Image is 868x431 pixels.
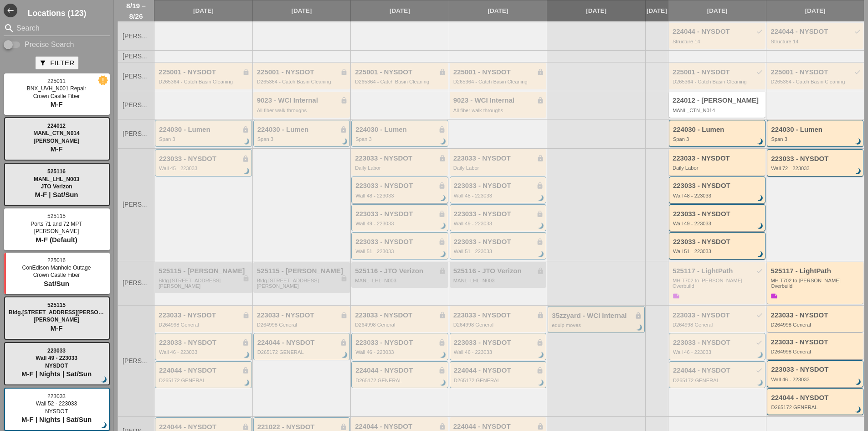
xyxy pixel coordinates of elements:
[34,176,79,182] span: MANL_LHL_N003
[770,292,778,300] i: note
[673,292,680,300] i: note
[453,155,544,162] div: 223033 - NYSDOT
[242,155,249,162] i: lock
[673,39,764,44] div: Structure 14
[438,193,448,203] i: brightness_3
[537,423,544,430] i: lock
[340,423,347,431] i: lock
[99,421,109,431] i: brightness_3
[4,4,17,17] button: Shrink Sidebar
[257,278,348,289] div: Bldg.1062 St Johns Place
[39,59,46,67] i: filter_alt
[770,278,861,289] div: MH T702 to Boldyn MH Overbuild
[123,201,149,208] span: [PERSON_NAME]
[635,312,642,319] i: lock
[756,378,766,388] i: brightness_3
[242,378,252,388] i: brightness_3
[44,280,69,287] span: Sat/Sun
[453,97,544,104] div: 9023 - WCI Internal
[552,322,642,328] div: equip moves
[340,97,348,104] i: lock
[21,415,92,423] span: M-F | Nights | Sat/Sun
[257,312,348,319] div: 223033 - NYSDOT
[438,126,446,133] i: lock
[257,97,348,104] div: 9023 - WCI Internal
[36,236,77,244] span: M-F (Default)
[454,193,544,198] div: Wall 48 - 223033
[355,79,446,84] div: D265364 - Catch Basin Cleaning
[123,358,149,364] span: [PERSON_NAME]
[355,193,446,198] div: Wall 48 - 223033
[34,228,79,234] span: [PERSON_NAME]
[355,136,446,142] div: Span 3
[355,349,446,355] div: Wall 46 - 223033
[355,68,446,76] div: 225001 - NYSDOT
[453,322,544,327] div: D264998 General
[22,265,91,271] span: ConEdison Manhole Outage
[756,68,763,76] i: check
[159,136,249,142] div: Span 3
[34,138,80,144] span: [PERSON_NAME]
[51,324,63,332] span: M-F
[257,322,348,327] div: D264998 General
[340,275,348,282] i: lock
[853,166,863,177] i: brightness_3
[47,302,66,308] span: 525115
[355,126,446,134] div: 224030 - Lumen
[159,166,249,171] div: Wall 45 - 223033
[536,249,546,260] i: brightness_3
[355,155,446,162] div: 223033 - NYSDOT
[673,193,763,198] div: Wall 48 - 223033
[438,221,448,231] i: brightness_3
[257,79,348,84] div: D265364 - Catch Basin Cleaning
[771,377,861,382] div: Wall 46 - 223033
[242,275,250,282] i: lock
[770,79,861,84] div: D265364 - Catch Basin Cleaning
[536,367,544,374] i: lock
[536,210,544,218] i: lock
[47,213,66,219] span: 525115
[257,339,348,347] div: 224044 - NYSDOT
[453,165,544,171] div: Daily Labor
[355,378,446,383] div: D265172 GENERAL
[4,39,110,50] div: Enable Precise search to match search terms exactly.
[25,40,74,49] label: Precise Search
[31,221,82,227] span: Ports 71 and 72 MPT
[453,267,544,275] div: 525116 - JTO Verizon
[257,267,348,275] div: 525115 - [PERSON_NAME]
[756,312,763,319] i: check
[159,312,250,319] div: 223033 - NYSDOT
[439,68,446,76] i: lock
[123,53,149,60] span: [PERSON_NAME]
[123,280,149,286] span: [PERSON_NAME]
[771,366,861,374] div: 223033 - NYSDOT
[47,78,66,84] span: 225011
[771,155,861,163] div: 223033 - NYSDOT
[673,221,763,226] div: Wall 49 - 223033
[673,322,764,327] div: D264998 General
[756,249,766,260] i: brightness_3
[242,137,252,147] i: brightness_3
[756,28,763,35] i: check
[340,126,347,133] i: lock
[536,221,546,231] i: brightness_3
[766,0,864,21] a: [DATE]
[770,28,861,36] div: 224044 - NYSDOT
[454,349,544,355] div: Wall 46 - 223033
[242,166,252,177] i: brightness_3
[123,102,149,109] span: [PERSON_NAME]
[635,323,645,333] i: brightness_3
[355,322,446,327] div: D264998 General
[536,339,544,346] i: lock
[36,400,77,407] span: Wall 52 - 223033
[159,367,249,374] div: 224044 - NYSDOT
[159,378,249,383] div: D265172 GENERAL
[257,349,348,355] div: D265172 GENERAL
[756,221,766,231] i: brightness_3
[854,68,861,76] i: check
[257,68,348,76] div: 225001 - NYSDOT
[537,267,544,275] i: lock
[537,155,544,162] i: lock
[51,145,63,153] span: M-F
[536,182,544,189] i: lock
